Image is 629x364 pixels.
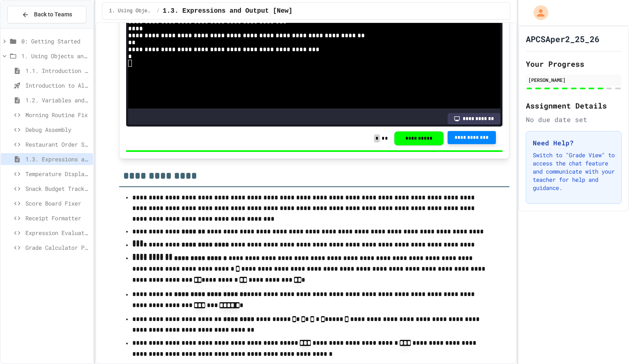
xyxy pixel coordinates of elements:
h2: Your Progress [526,58,622,70]
span: Introduction to Algorithms, Programming, and Compilers [25,81,90,90]
span: Morning Routine Fix [25,111,90,119]
h1: APCSAper2_25_26 [526,33,600,45]
h3: Need Help? [533,138,615,148]
span: 1.3. Expressions and Output [New] [163,6,292,16]
span: 1. Using Objects and Methods [21,52,90,60]
span: Snack Budget Tracker [25,184,90,193]
span: Grade Calculator Pro [25,243,90,252]
div: No due date set [526,115,622,124]
span: 1.1. Introduction to Algorithms, Programming, and Compilers [25,66,90,75]
span: / [156,8,159,14]
span: Receipt Formatter [25,214,90,222]
h2: Assignment Details [526,100,622,111]
span: 1.3. Expressions and Output [New] [25,155,90,163]
span: Temperature Display Fix [25,170,90,178]
span: Restaurant Order System [25,140,90,149]
span: Expression Evaluator Fix [25,228,90,237]
span: 1. Using Objects and Methods [109,8,153,14]
span: 1.2. Variables and Data Types [25,96,90,104]
span: Back to Teams [34,10,72,19]
div: [PERSON_NAME] [528,76,619,84]
p: Switch to "Grade View" to access the chat feature and communicate with your teacher for help and ... [533,151,615,192]
span: Debug Assembly [25,125,90,134]
span: Score Board Fixer [25,199,90,208]
div: My Account [525,3,550,22]
span: 0: Getting Started [21,37,90,45]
